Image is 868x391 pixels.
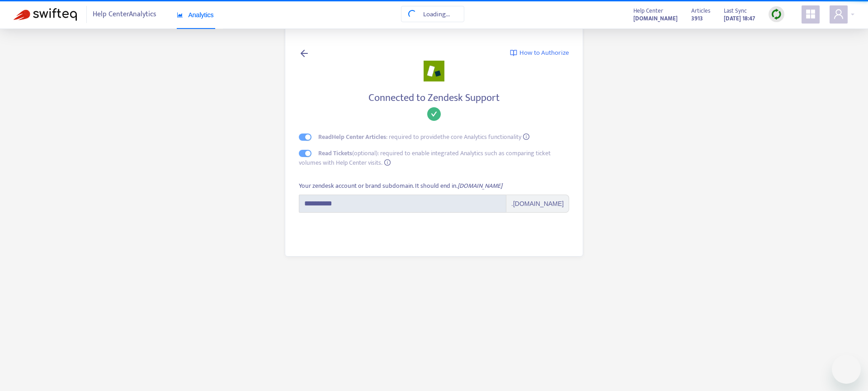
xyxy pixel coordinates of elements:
[177,11,214,19] span: Analytics
[724,14,755,24] strong: [DATE] 18:47
[633,14,678,24] strong: [DOMAIN_NAME]
[318,132,386,142] strong: Read Help Center Articles
[299,92,569,104] h4: Connected to Zendesk Support
[510,48,569,58] a: How to Authorize
[633,13,678,24] a: [DOMAIN_NAME]
[691,14,703,24] strong: 3913
[177,12,183,18] span: area-chart
[299,181,502,191] div: Your zendesk account or brand subdomain. It should end in
[523,134,529,140] span: info-circle
[832,355,861,384] iframe: Button to launch messaging window
[318,148,352,158] strong: Read Tickets
[299,148,551,168] span: (optional): required to enable integrated Analytics such as comparing ticket volumes with Help Ce...
[318,132,521,142] span: : required to provide the core Analytics functionality
[724,6,747,16] span: Last Sync
[519,48,569,58] span: How to Authorize
[93,6,156,23] span: Help Center Analytics
[633,6,663,16] span: Help Center
[691,6,710,16] span: Articles
[833,9,844,19] span: user
[427,107,441,121] span: check-circle
[805,9,816,19] span: appstore
[510,49,517,57] img: image-link
[14,8,77,21] img: Swifteq
[424,61,444,81] img: zendesk_support.png
[384,159,391,166] span: info-circle
[456,181,502,191] i: .[DOMAIN_NAME]
[771,9,782,20] img: sync.dc5367851b00ba804db3.png
[506,195,569,213] span: .[DOMAIN_NAME]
